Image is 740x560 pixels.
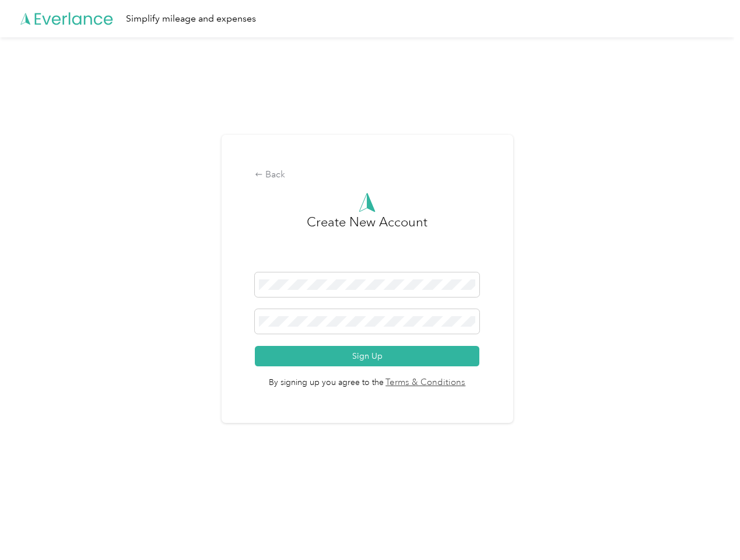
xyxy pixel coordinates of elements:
[255,366,479,390] span: By signing up you agree to the
[126,12,256,26] div: Simplify mileage and expenses
[307,212,427,272] h3: Create New Account
[255,168,479,182] div: Back
[255,346,479,366] button: Sign Up
[384,376,466,390] a: Terms & Conditions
